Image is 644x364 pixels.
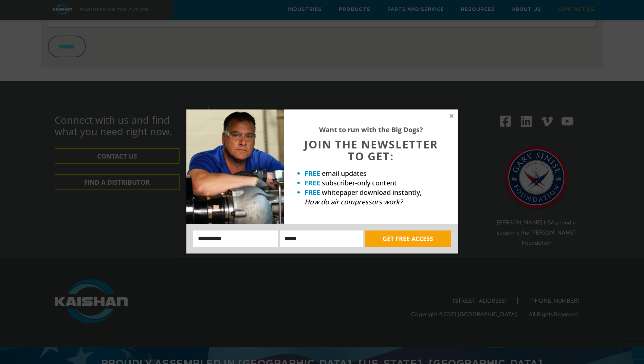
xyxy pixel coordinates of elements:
[304,137,438,163] span: JOIN THE NEWSLETTER TO GET:
[322,188,422,197] span: whitepaper download instantly,
[322,169,367,178] span: email updates
[280,230,363,247] input: Email
[448,113,455,119] button: Close
[322,178,397,187] span: subscriber-only content
[305,178,320,187] strong: FREE
[193,230,278,247] input: Name:
[305,197,403,206] em: How do air compressors work?
[305,188,320,197] strong: FREE
[319,125,423,134] strong: Want to run with the Big Dogs?
[305,169,320,178] strong: FREE
[365,230,451,247] button: GET FREE ACCESS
